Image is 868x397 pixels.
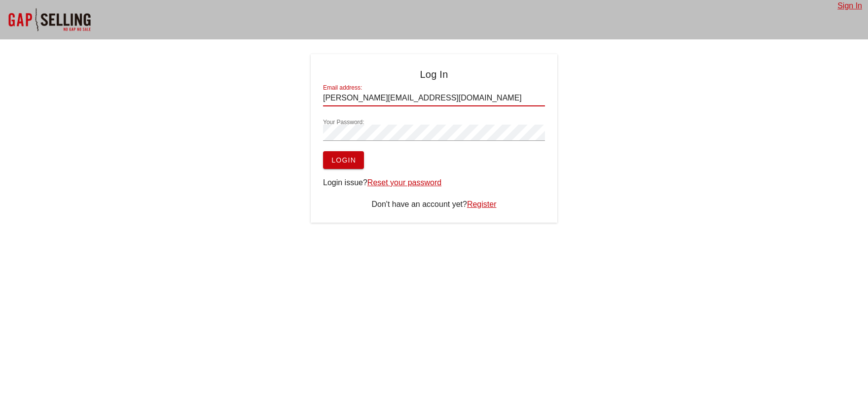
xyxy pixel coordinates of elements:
a: Sign In [837,1,862,10]
div: Don't have an account yet? [323,198,545,210]
a: Register [467,200,497,208]
label: Your Password: [323,119,364,126]
a: Reset your password [367,178,441,187]
button: Login [323,151,364,169]
span: Login [331,156,356,164]
h4: Log In [323,66,545,82]
div: Login issue? [323,177,545,189]
input: Enter email [323,90,545,106]
label: Email address: [323,84,362,92]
